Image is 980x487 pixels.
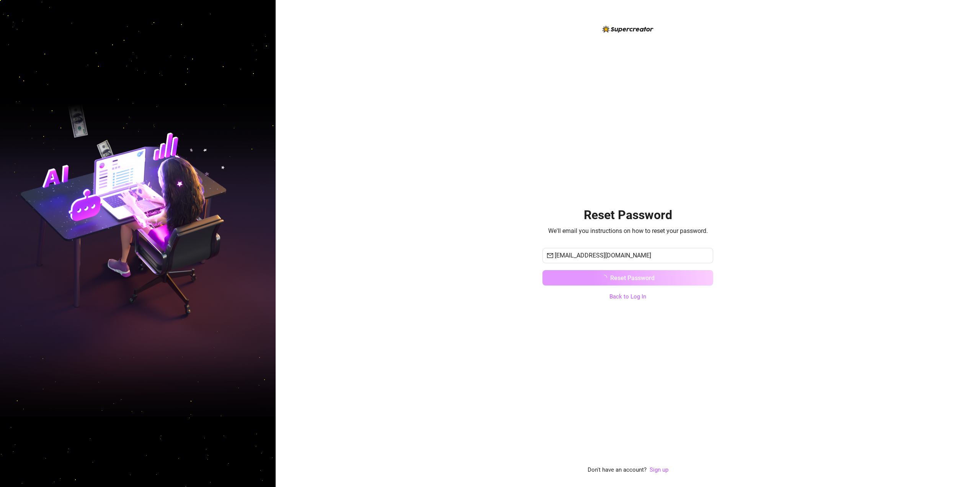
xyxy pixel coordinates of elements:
button: Reset Password [542,270,713,285]
a: Back to Log In [609,292,646,302]
a: Sign up [650,466,668,473]
span: Reset Password [610,274,655,282]
span: Don't have an account? [588,466,647,475]
span: We'll email you instructions on how to reset your password. [548,226,708,236]
span: loading [600,274,608,281]
a: Back to Log In [609,293,646,300]
span: mail [547,253,553,259]
a: Sign up [650,466,668,475]
input: Your email [555,251,709,260]
img: logo-BBDzfeDw.svg [603,26,653,33]
h2: Reset Password [584,207,672,223]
